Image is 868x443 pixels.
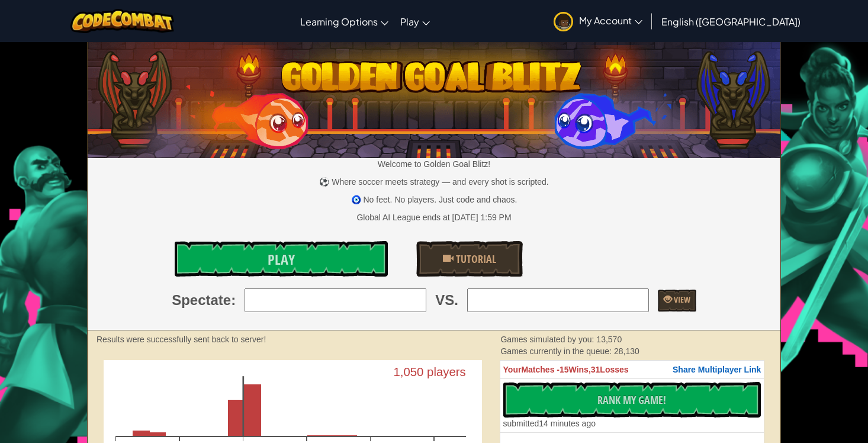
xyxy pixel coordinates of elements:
[503,419,539,428] span: submitted
[394,5,436,37] a: Play
[97,335,266,344] strong: Results were successfully sent back to server!
[356,211,511,223] div: Global AI League ends at [DATE] 1:59 PM
[416,241,523,277] a: Tutorial
[172,290,231,310] span: Spectate
[70,9,174,33] img: CodeCombat logo
[579,14,642,27] span: My Account
[435,290,458,310] span: VS.
[500,346,613,356] span: Games currently in the queue:
[300,15,378,28] span: Learning Options
[88,176,781,188] p: ⚽ Where soccer meets strategy — and every shot is scripted.
[673,365,761,374] span: Share Multiplayer Link
[548,2,648,40] a: My Account
[268,250,295,269] span: Play
[503,365,522,374] span: Your
[503,418,596,429] div: 14 minutes ago
[597,393,666,407] span: Rank My Game!
[614,346,639,356] span: 28,130
[88,158,781,170] p: Welcome to Golden Goal Blitz!
[454,252,496,267] span: Tutorial
[294,5,394,37] a: Learning Options
[231,290,236,310] span: :
[88,37,781,158] img: Golden Goal
[88,194,781,206] p: 🧿 No feet. No players. Just code and chaos.
[655,5,806,37] a: English ([GEOGRAPHIC_DATA])
[500,335,596,344] span: Games simulated by you:
[661,15,801,28] span: English ([GEOGRAPHIC_DATA])
[500,361,764,379] th: 15 31
[672,294,690,305] span: View
[600,365,628,374] span: Losses
[503,382,761,418] button: Rank My Game!
[393,366,465,379] text: 1,050 players
[400,15,419,28] span: Play
[596,335,622,344] span: 13,570
[554,12,573,31] img: avatar
[521,365,560,374] span: Matches -
[569,365,591,374] span: Wins,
